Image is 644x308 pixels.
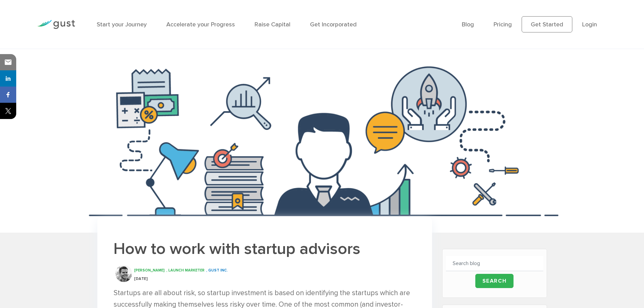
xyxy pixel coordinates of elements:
span: , GUST INC. [206,268,228,273]
a: Blog [462,21,474,28]
a: Start your Journey [97,21,147,28]
input: Search blog [446,256,543,271]
a: Accelerate your Progress [166,21,235,28]
span: [PERSON_NAME] [134,268,165,273]
span: , LAUNCH MARKETER [166,268,205,273]
a: Get Started [522,16,572,32]
input: Search [475,274,514,288]
img: Jake Forrestal [115,265,132,282]
span: [DATE] [134,277,148,281]
img: Gust Logo [37,20,75,29]
a: Pricing [494,21,512,28]
a: Raise Capital [255,21,290,28]
h1: How to work with startup advisors [114,238,416,260]
a: Login [582,21,597,28]
a: Get Incorporated [310,21,357,28]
